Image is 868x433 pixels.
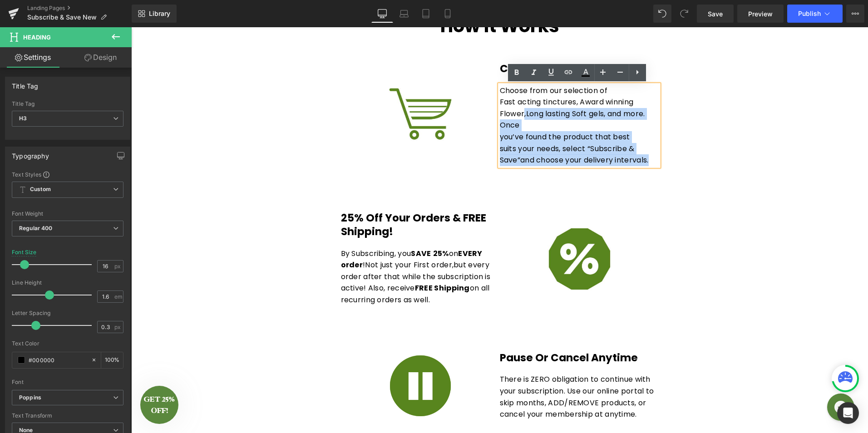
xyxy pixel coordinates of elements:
span: Long lasting Soft gels, and more. Once [369,81,514,103]
div: GET 25% OFF! [9,359,47,397]
span: px [114,324,122,330]
button: Undo [653,5,671,23]
span: Preview [748,9,773,19]
span: em [114,294,122,300]
strong: SAVE [280,221,300,231]
a: Design [68,47,133,68]
span: Subscribe & Save New [27,14,97,21]
strong: 2 [302,221,306,231]
div: Text Color [12,340,123,347]
div: There is ZERO obligation to continue with your subscription. Use our online portal to skip months... [369,346,528,393]
b: Custom [30,186,51,193]
span: but every order after that while the subscription is active! Also, receive on all recurring order... [210,232,360,278]
div: Letter Spacing [12,310,123,316]
b: Regular 400 [19,225,53,231]
b: H3 [19,115,27,122]
div: Open Intercom Messenger [837,402,859,424]
span: px [114,263,122,269]
b: Choose your products [369,34,488,49]
span: Save [708,9,723,19]
div: Typography [12,147,49,160]
span: Publish [798,10,821,17]
a: Tablet [415,5,437,23]
iframe: Gorgias live chat messenger [691,363,728,397]
div: Font Weight [12,211,123,217]
input: Color [29,355,87,365]
div: Title Tag [12,101,123,107]
span: and choose your delivery intervals. [389,128,518,138]
i: Poppins [19,394,41,402]
button: Redo [675,5,693,23]
a: Mobile [437,5,459,23]
div: Text Styles [12,171,123,178]
div: Text Transform [12,413,123,419]
strong: FREE Shipping [284,256,339,266]
div: Font Size [12,249,37,256]
button: More [846,5,864,23]
b: 25% Off your orders & FREE Shipping! [210,183,355,212]
span: GET 25% OFF! [13,368,44,388]
div: you’ve found the product that best [369,104,528,116]
strong: 5% [306,221,318,231]
div: % [101,352,123,368]
a: Landing Pages [27,5,132,12]
div: Line Height [12,280,123,286]
a: Preview [737,5,784,23]
div: suits your needs, select “Subscribe & Save” [369,116,528,139]
div: By Subscribing, you on ! [210,221,369,279]
div: Title Tag [12,77,39,90]
div: Font [12,379,123,385]
div: Choose from our selection of [369,58,528,139]
span: Heading [23,34,51,41]
span: Library [149,10,170,18]
a: Laptop [393,5,415,23]
a: Desktop [371,5,393,23]
a: New Library [132,5,177,23]
div: Fast acting tinctures, Award winning Flower, [369,69,528,104]
button: Publish [787,5,843,23]
b: Pause or Cancel anytime [369,323,507,338]
span: Not just your First order, [234,232,322,243]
